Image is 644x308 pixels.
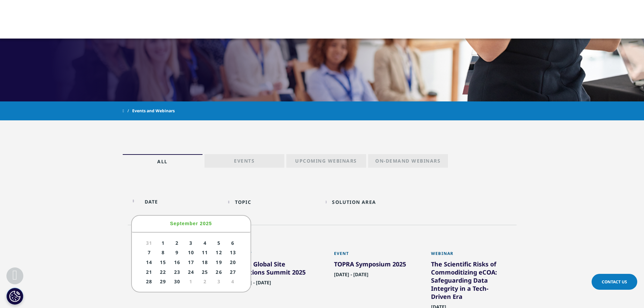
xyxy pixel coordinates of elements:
[157,239,169,247] a: 1
[231,219,239,228] span: Next
[286,154,366,168] a: Upcoming Webinars
[334,251,408,260] div: Event
[213,248,225,257] a: 12
[231,219,239,228] a: Next
[237,251,310,302] a: Event SCRS Global Site Solutions Summit 2025 [DATE] - [DATE]
[185,258,197,266] a: 17
[170,221,198,226] span: September
[235,199,251,205] div: Topic facet.
[123,154,202,168] a: All
[171,248,183,257] a: 9
[332,199,376,205] div: Solution Area facet.
[368,154,448,168] a: On-Demand Webinars
[199,248,211,257] a: 11
[6,288,23,305] button: Cookies Settings
[199,278,211,286] a: 2
[602,279,627,285] span: Contact Us
[334,251,408,293] a: Event TOPRA Symposium 2025 [DATE] - [DATE]
[171,258,183,266] a: 16
[185,248,197,257] a: 10
[226,239,239,247] a: 6
[143,248,156,257] a: 7
[132,105,175,117] span: Events and Webinars
[237,279,271,290] span: [DATE] - [DATE]
[131,194,222,209] input: DATE
[213,268,225,276] a: 26
[143,268,156,276] a: 21
[157,158,168,168] p: All
[157,258,169,266] a: 15
[199,268,211,276] a: 25
[143,278,156,286] a: 28
[185,268,197,276] a: 24
[237,260,310,279] div: SCRS Global Site Solutions Summit 2025
[171,268,183,276] a: 23
[226,248,239,257] a: 13
[375,158,440,167] p: On-Demand Webinars
[213,278,225,286] a: 3
[226,278,239,286] a: 4
[213,239,225,247] a: 5
[226,258,239,266] a: 20
[185,278,197,286] a: 1
[143,219,151,228] a: Prev
[213,258,225,266] a: 19
[143,239,156,247] a: 31
[431,251,505,260] div: Webinar
[157,248,169,257] a: 8
[157,268,169,276] a: 22
[143,258,156,266] a: 14
[234,158,255,167] p: Events
[237,251,310,260] div: Event
[199,239,211,247] a: 4
[295,158,357,167] p: Upcoming Webinars
[334,260,408,271] div: TOPRA Symposium 2025
[199,258,211,266] a: 18
[431,260,505,303] div: The Scientific Risks of Commoditizing eCOA: Safeguarding Data Integrity in a Tech-Driven Era
[592,274,637,290] a: Contact Us
[205,154,284,168] a: Events
[185,239,197,247] a: 3
[171,278,183,286] a: 30
[200,221,212,226] span: 2025
[171,239,183,247] a: 2
[157,278,169,286] a: 29
[226,268,239,276] a: 27
[334,271,368,282] span: [DATE] - [DATE]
